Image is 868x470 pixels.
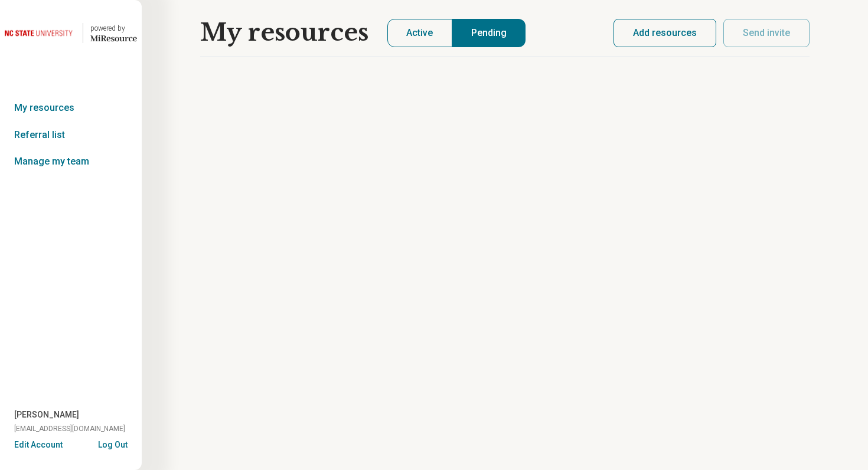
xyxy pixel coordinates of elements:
[14,439,63,451] button: Edit Account
[200,19,368,47] h1: My resources
[452,19,526,47] button: Pending
[387,19,452,47] button: Active
[98,439,128,448] button: Log Out
[14,423,125,434] span: [EMAIL_ADDRESS][DOMAIN_NAME]
[90,23,137,34] div: powered by
[5,19,76,47] img: North Carolina State University
[14,409,79,421] span: [PERSON_NAME]
[5,19,137,47] a: North Carolina State University powered by
[723,19,810,47] button: Send invite
[614,19,716,47] button: Add resources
